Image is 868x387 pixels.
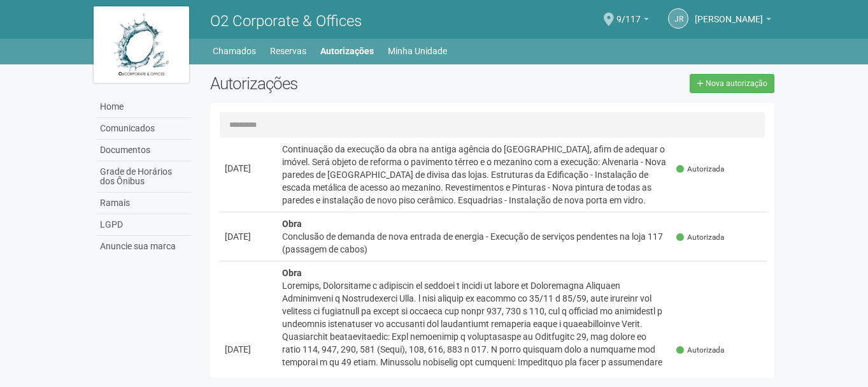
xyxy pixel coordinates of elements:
[695,16,771,26] a: [PERSON_NAME]
[695,2,763,24] span: Jonatas Rodrigues Oliveira Figueiredo
[388,42,447,60] a: Minha Unidade
[97,214,191,236] a: LGPD
[210,12,362,30] span: O2 Corporate & Offices
[213,42,256,60] a: Chamados
[225,343,272,356] div: [DATE]
[97,236,191,257] a: Anuncie sua marca
[225,162,272,175] div: [DATE]
[97,118,191,140] a: Comunicados
[676,164,724,175] span: Autorizada
[706,79,767,88] span: Nova autorização
[320,42,374,60] a: Autorizações
[282,219,302,229] strong: Obra
[676,232,724,243] span: Autorizada
[282,268,302,278] strong: Obra
[225,230,272,243] div: [DATE]
[210,74,483,93] h2: Autorizações
[616,2,641,24] span: 9/117
[282,230,667,256] div: Conclusão de demanda de nova entrada de energia - Execução de serviços pendentes na loja 117 (pas...
[97,161,191,193] a: Grade de Horários dos Ônibus
[270,42,306,60] a: Reservas
[616,16,649,26] a: 9/117
[690,74,774,93] a: Nova autorização
[97,140,191,161] a: Documentos
[97,96,191,118] a: Home
[94,6,189,83] img: logo.jpg
[282,143,667,207] div: Continuação da execução da obra na antiga agência do [GEOGRAPHIC_DATA], afim de adequar o imóvel....
[676,345,724,356] span: Autorizada
[97,193,191,214] a: Ramais
[668,8,688,29] a: JR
